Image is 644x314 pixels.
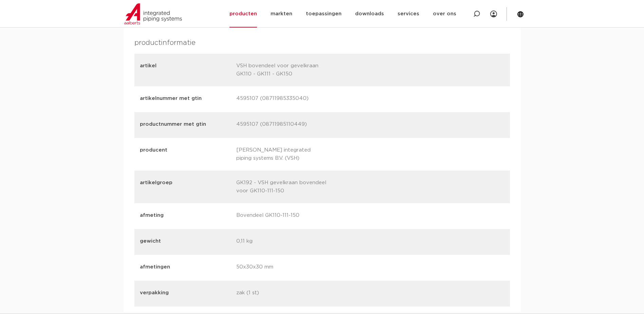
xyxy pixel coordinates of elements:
[140,146,231,161] p: producent
[236,62,328,78] p: VSH bovendeel voor gevelkraan GK110 - GK111 - GK150
[236,94,328,104] p: 4595107 (08711985335040)
[236,146,328,162] p: [PERSON_NAME] integrated piping systems B.V. (VSH)
[140,237,231,245] p: gewicht
[140,211,231,220] p: afmeting
[140,94,231,103] p: artikelnummer met gtin
[134,37,510,48] h4: productinformatie
[236,289,328,298] p: zak (1 st)
[236,211,328,221] p: Bovendeel GK110-111-150
[140,289,231,297] p: verpakking
[236,179,328,195] p: GK192 - VSH gevelkraan bovendeel voor GK110-111-150
[236,263,328,273] p: 50x30x30 mm
[140,62,231,77] p: artikel
[140,179,231,194] p: artikelgroep
[236,120,328,130] p: 4595107 (08711985110449)
[140,120,231,128] p: productnummer met gtin
[236,237,328,247] p: 0,11 kg
[140,263,231,271] p: afmetingen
